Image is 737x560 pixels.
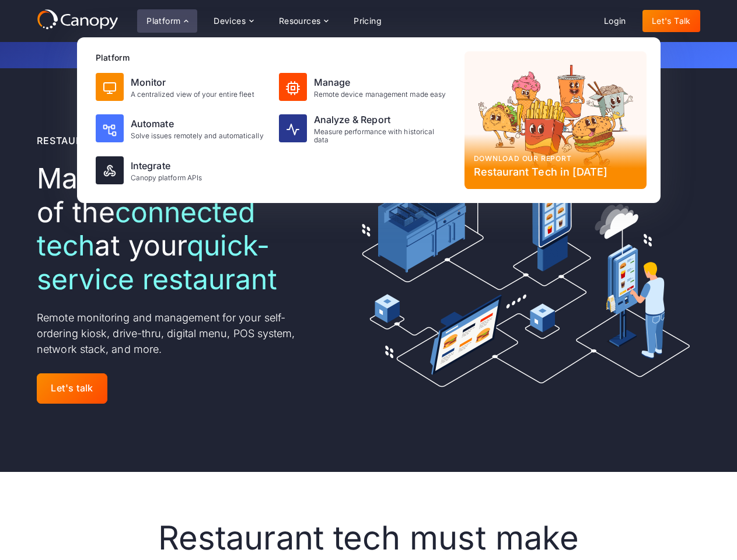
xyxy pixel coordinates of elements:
[131,75,254,89] div: Monitor
[474,153,637,164] div: Download our report
[146,17,180,25] div: Platform
[274,68,455,106] a: ManageRemote device management made easy
[77,37,661,203] nav: Platform
[464,51,647,189] a: Download our reportRestaurant Tech in [DATE]
[37,162,317,296] h1: Maximize the value of the at your
[595,10,635,32] a: Login
[131,159,202,173] div: Integrate
[274,108,455,149] a: Analyze & ReportMeasure performance with historical data
[279,17,321,25] div: Resources
[131,117,264,131] div: Automate
[214,17,246,25] div: Devices
[91,152,272,189] a: IntegrateCanopy platform APIs
[344,10,391,32] a: Pricing
[37,134,176,148] div: Restaurant Technology
[37,373,107,403] a: Let's talk
[204,9,263,33] div: Devices
[474,164,637,180] div: Restaurant Tech in [DATE]
[37,228,277,296] em: quick-service restaurant
[131,174,202,182] div: Canopy platform APIs
[91,108,272,149] a: AutomateSolve issues remotely and automatically
[314,113,450,127] div: Analyze & Report
[314,128,450,145] div: Measure performance with historical data
[96,51,455,64] div: Platform
[314,75,446,89] div: Manage
[314,90,446,99] div: Remote device management made easy
[270,9,337,33] div: Resources
[137,9,197,33] div: Platform
[37,310,317,357] p: Remote monitoring and management for your self-ordering kiosk, drive-thru, digital menu, POS syst...
[642,10,700,32] a: Let's Talk
[51,383,93,394] div: Let's talk
[131,132,264,140] div: Solve issues remotely and automatically
[91,68,272,106] a: MonitorA centralized view of your entire fleet
[131,90,254,99] div: A centralized view of your entire fleet
[37,195,255,263] em: connected tech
